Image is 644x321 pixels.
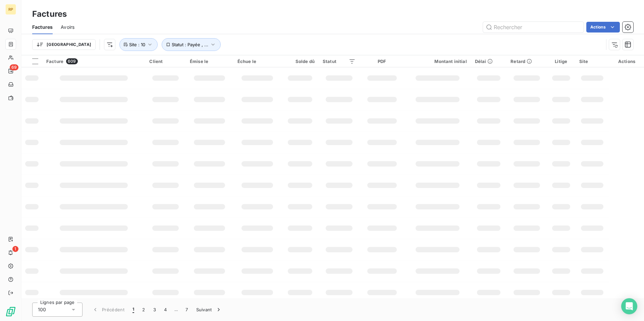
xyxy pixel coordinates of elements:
[119,38,158,51] button: Site : 10
[323,59,356,64] div: Statut
[511,59,543,64] div: Retard
[192,303,226,317] button: Suivant
[66,58,77,64] span: 609
[10,64,18,70] span: 69
[138,303,149,317] button: 2
[364,59,400,64] div: PDF
[586,22,620,33] button: Actions
[61,24,74,30] span: Avoirs
[128,303,138,317] button: 1
[12,246,18,252] span: 1
[190,59,229,64] div: Émise le
[88,303,128,317] button: Précédent
[32,24,53,30] span: Factures
[181,303,192,317] button: 7
[483,22,584,33] input: Rechercher
[475,59,503,64] div: Délai
[149,59,182,64] div: Client
[621,298,637,314] div: Open Intercom Messenger
[46,59,63,64] span: Facture
[171,304,181,315] span: …
[551,59,571,64] div: Litige
[32,39,96,50] button: [GEOGRAPHIC_DATA]
[5,66,16,76] a: 69
[129,42,145,47] span: Site : 10
[5,4,16,15] div: RP
[237,59,277,64] div: Échue le
[149,303,160,317] button: 3
[38,306,46,313] span: 100
[132,306,134,313] span: 1
[160,303,171,317] button: 4
[409,59,467,64] div: Montant initial
[172,42,208,47] span: Statut : Payée , ...
[162,38,221,51] button: Statut : Payée , ...
[285,59,315,64] div: Solde dû
[5,306,16,317] img: Logo LeanPay
[579,59,605,64] div: Site
[613,59,640,64] div: Actions
[32,8,67,20] h3: Factures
